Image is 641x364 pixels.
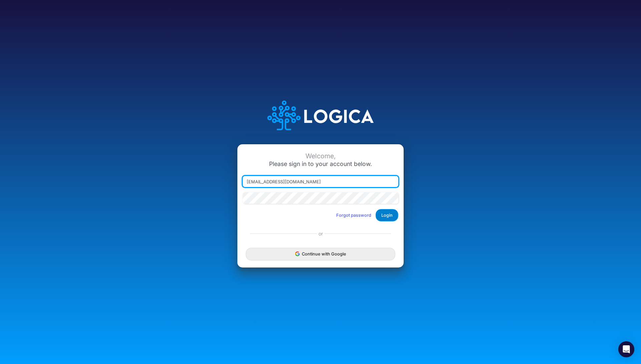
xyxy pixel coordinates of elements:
button: Continue with Google [246,248,395,260]
div: Welcome, [243,152,398,160]
span: Please sign in to your account below. [269,160,372,167]
button: Login [376,209,398,221]
div: Open Intercom Messenger [618,341,634,357]
input: Email [243,176,398,187]
button: Forgot password [332,210,376,221]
